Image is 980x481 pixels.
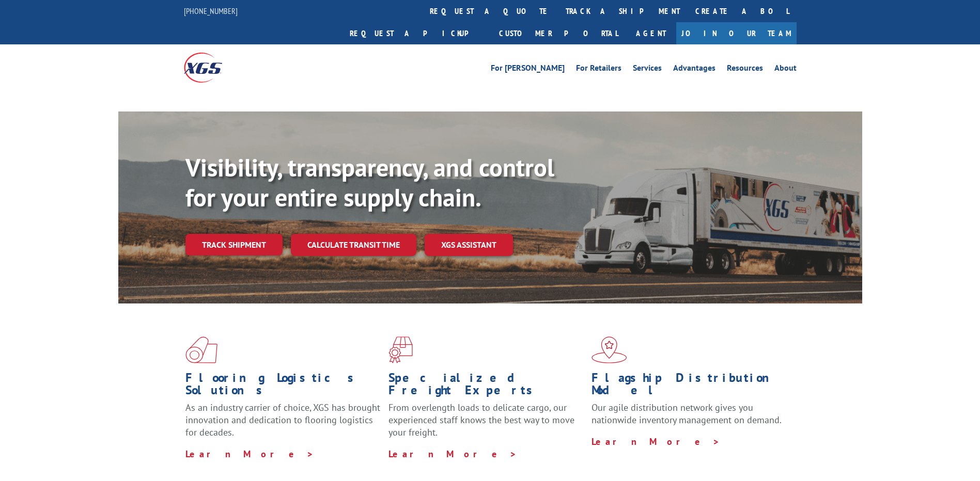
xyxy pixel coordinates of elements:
[592,336,627,363] img: xgs-icon-flagship-distribution-model-red
[184,6,238,16] a: [PHONE_NUMBER]
[388,402,584,447] p: From overlength loads to delicate cargo, our experienced staff knows the best way to move your fr...
[185,448,314,460] a: Learn More >
[491,22,626,44] a: Customer Portal
[291,234,416,256] a: Calculate transit time
[185,372,381,402] h1: Flooring Logistics Solutions
[185,402,380,438] span: As an industry carrier of choice, XGS has brought innovation and dedication to flooring logistics...
[185,234,283,255] a: Track shipment
[626,22,676,44] a: Agent
[592,372,787,402] h1: Flagship Distribution Model
[673,64,715,75] a: Advantages
[185,336,217,363] img: xgs-icon-total-supply-chain-intelligence-red
[388,448,517,460] a: Learn More >
[774,64,797,75] a: About
[676,22,797,44] a: Join Our Team
[491,64,565,75] a: For [PERSON_NAME]
[342,22,491,44] a: Request a pickup
[592,402,782,426] span: Our agile distribution network gives you nationwide inventory management on demand.
[388,372,584,402] h1: Specialized Freight Experts
[185,151,554,213] b: Visibility, transparency, and control for your entire supply chain.
[425,234,513,256] a: XGS ASSISTANT
[592,436,720,447] a: Learn More >
[388,336,413,363] img: xgs-icon-focused-on-flooring-red
[576,64,621,75] a: For Retailers
[633,64,662,75] a: Services
[727,64,763,75] a: Resources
